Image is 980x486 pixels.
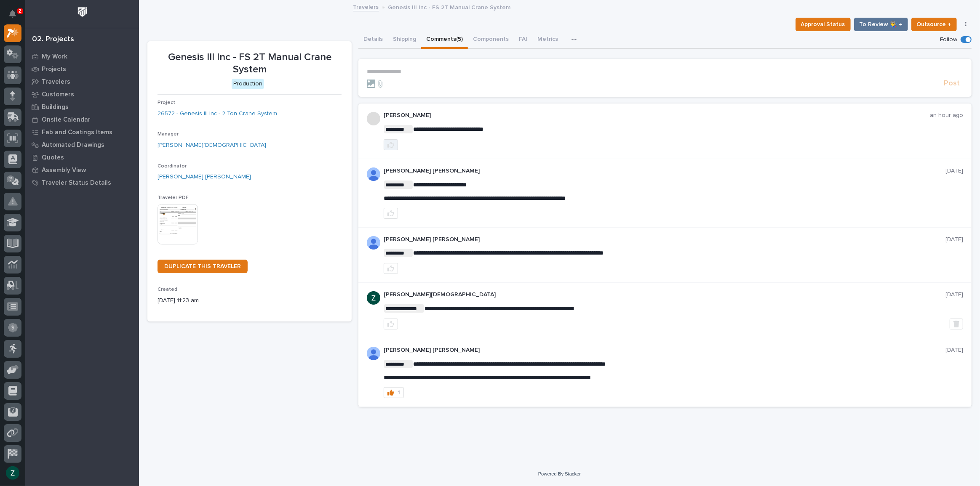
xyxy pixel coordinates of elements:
[25,138,139,151] a: Automated Drawings
[42,91,74,98] p: Customers
[384,347,945,354] p: [PERSON_NAME] [PERSON_NAME]
[388,2,511,11] p: Genesis III Inc - FS 2T Manual Crane System
[25,75,139,88] a: Travelers
[367,347,380,360] img: AD_cMMRcK_lR-hunIWE1GUPcUjzJ19X9Uk7D-9skk6qMORDJB_ZroAFOMmnE07bDdh4EHUMJPuIZ72TfOWJm2e1TqCAEecOOP...
[796,18,851,31] button: Approval Status
[911,18,957,31] button: Outsource ↑
[158,287,177,292] span: Created
[860,19,903,29] span: To Review 👨‍🏭 →
[388,31,421,49] button: Shipping
[384,236,945,243] p: [PERSON_NAME] [PERSON_NAME]
[42,179,111,187] p: Traveler Status Details
[158,260,248,273] a: DUPLICATE THIS TRAVELER
[158,141,266,150] a: [PERSON_NAME][DEMOGRAPHIC_DATA]
[940,36,957,43] p: Follow
[158,51,342,76] p: Genesis III Inc - FS 2T Manual Crane System
[164,263,241,269] span: DUPLICATE THIS TRAVELER
[158,296,342,305] p: [DATE] 11:23 am
[384,112,930,119] p: [PERSON_NAME]
[945,236,963,243] p: [DATE]
[854,18,908,31] button: To Review 👨‍🏭 →
[25,176,139,189] a: Traveler Status Details
[950,319,963,329] button: Delete post
[468,31,514,49] button: Components
[384,208,398,219] button: like this post
[158,100,175,105] span: Project
[944,79,960,88] span: Post
[945,291,963,298] p: [DATE]
[4,464,21,482] button: users-avatar
[25,88,139,101] a: Customers
[158,195,189,200] span: Traveler PDF
[42,116,91,124] p: Onsite Calendar
[42,167,86,174] p: Assembly View
[11,10,21,24] div: Notifications2
[367,167,380,181] img: AD_cMMRcK_lR-hunIWE1GUPcUjzJ19X9Uk7D-9skk6qMORDJB_ZroAFOMmnE07bDdh4EHUMJPuIZ72TfOWJm2e1TqCAEecOOP...
[384,263,398,274] button: like this post
[514,31,532,49] button: FAI
[940,79,963,88] button: Post
[384,319,398,329] button: like this post
[801,19,845,29] span: Approval Status
[358,31,388,49] button: Details
[25,151,139,164] a: Quotes
[384,387,404,398] button: 1
[353,2,379,11] a: Travelers
[945,167,963,175] p: [DATE]
[421,31,468,49] button: Comments (5)
[538,471,581,476] a: Powered By Stacker
[25,63,139,75] a: Projects
[25,113,139,126] a: Onsite Calendar
[384,291,945,298] p: [PERSON_NAME][DEMOGRAPHIC_DATA]
[25,126,139,138] a: Fab and Coatings Items
[532,31,563,49] button: Metrics
[384,167,945,175] p: [PERSON_NAME] [PERSON_NAME]
[42,66,66,73] p: Projects
[42,78,70,86] p: Travelers
[384,139,398,150] button: like this post
[42,104,69,111] p: Buildings
[945,347,963,354] p: [DATE]
[19,8,21,14] p: 2
[158,173,251,181] a: [PERSON_NAME] [PERSON_NAME]
[4,5,21,23] button: Notifications
[25,50,139,63] a: My Work
[367,291,380,305] img: ACg8ocIGaxZgOborKONOsCK60Wx-Xey7sE2q6Qmw6EHN013R=s96-c
[25,101,139,113] a: Buildings
[42,154,64,162] p: Quotes
[42,129,112,136] p: Fab and Coatings Items
[158,164,187,169] span: Coordinator
[930,112,963,119] p: an hour ago
[398,390,400,396] div: 1
[158,132,179,137] span: Manager
[917,19,951,29] span: Outsource ↑
[232,79,264,89] div: Production
[158,109,277,118] a: 26572 - Genesis III Inc - 2 Ton Crane System
[25,164,139,176] a: Assembly View
[75,4,90,20] img: Workspace Logo
[367,236,380,250] img: AD_cMMRcK_lR-hunIWE1GUPcUjzJ19X9Uk7D-9skk6qMORDJB_ZroAFOMmnE07bDdh4EHUMJPuIZ72TfOWJm2e1TqCAEecOOP...
[32,35,74,44] div: 02. Projects
[42,141,104,149] p: Automated Drawings
[42,53,67,61] p: My Work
